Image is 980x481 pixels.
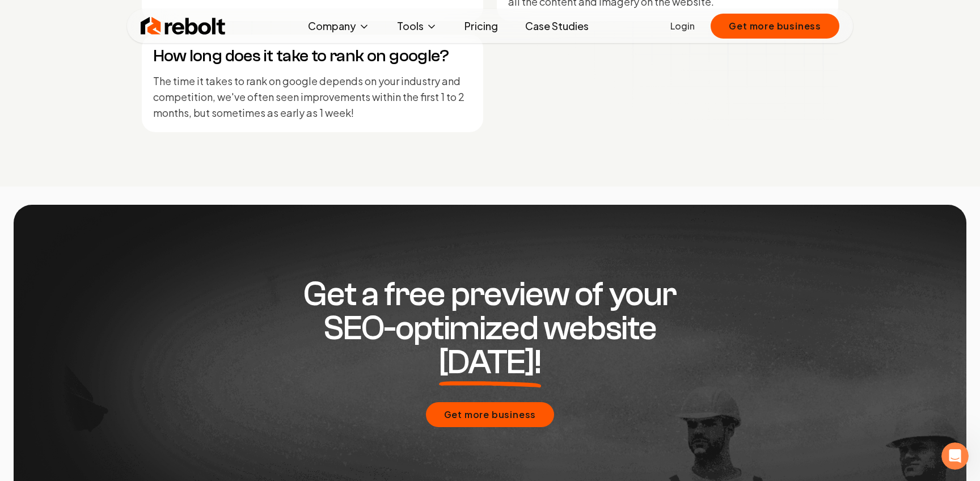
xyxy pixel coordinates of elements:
[388,15,446,37] button: Tools
[711,14,839,39] button: Get more business
[153,46,472,66] h4: How long does it take to rank on google?
[516,15,598,37] a: Case Studies
[153,73,472,121] p: The time it takes to rank on google depends on your industry and competition, we've often seen im...
[670,19,695,33] a: Login
[941,442,969,470] iframe: Intercom live chat
[455,15,507,37] a: Pricing
[439,345,542,379] span: [DATE]!
[426,402,555,427] button: Get more business
[299,15,379,37] button: Company
[272,277,708,379] h2: Get a free preview of your SEO-optimized website
[141,15,226,37] img: Rebolt Logo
